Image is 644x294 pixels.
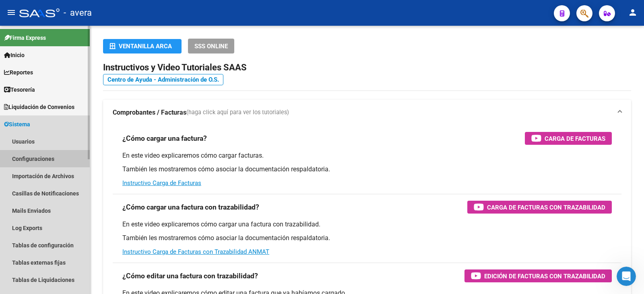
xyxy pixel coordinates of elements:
[4,103,74,111] span: Liquidación de Convenios
[525,132,612,145] button: Carga de Facturas
[103,60,631,75] h2: Instructivos y Video Tutoriales SAAS
[122,165,612,174] p: También les mostraremos cómo asociar la documentación respaldatoria.
[617,267,636,286] iframe: Intercom live chat
[4,68,33,77] span: Reportes
[487,202,605,212] span: Carga de Facturas con Trazabilidad
[467,201,612,214] button: Carga de Facturas con Trazabilidad
[122,151,612,160] p: En este video explicaremos cómo cargar facturas.
[188,39,234,53] button: SSS ONLINE
[122,270,258,282] h3: ¿Cómo editar una factura con trazabilidad?
[545,134,605,144] span: Carga de Facturas
[194,43,228,50] span: SSS ONLINE
[103,100,631,125] mat-expansion-panel-header: Comprobantes / Facturas(haga click aquí para ver los tutoriales)
[113,108,186,117] strong: Comprobantes / Facturas
[122,220,612,229] p: En este video explicaremos cómo cargar una factura con trazabilidad.
[122,201,259,213] h3: ¿Cómo cargar una factura con trazabilidad?
[122,133,207,144] h3: ¿Cómo cargar una factura?
[4,51,25,60] span: Inicio
[4,85,35,94] span: Tesorería
[6,8,16,17] mat-icon: menu
[464,269,612,282] button: Edición de Facturas con Trazabilidad
[628,8,638,17] mat-icon: person
[103,39,182,53] button: Ventanilla ARCA
[122,234,612,243] p: También les mostraremos cómo asociar la documentación respaldatoria.
[122,179,201,187] a: Instructivo Carga de Facturas
[109,39,175,53] div: Ventanilla ARCA
[4,120,30,129] span: Sistema
[4,33,46,42] span: Firma Express
[186,108,289,117] span: (haga click aquí para ver los tutoriales)
[484,271,605,281] span: Edición de Facturas con Trazabilidad
[64,4,92,22] span: - avera
[103,74,223,85] a: Centro de Ayuda - Administración de O.S.
[122,248,269,255] a: Instructivo Carga de Facturas con Trazabilidad ANMAT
